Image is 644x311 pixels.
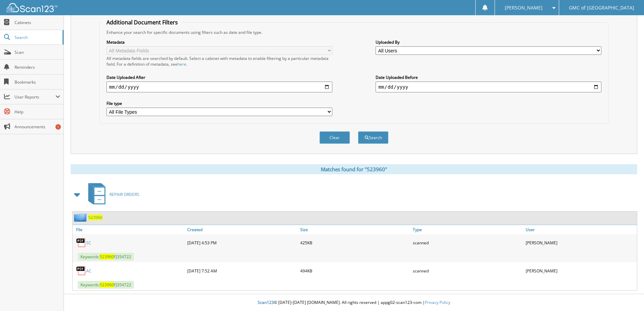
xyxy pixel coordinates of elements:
span: Bookmarks [15,79,60,85]
span: User Reports [15,94,55,100]
label: Uploaded By [376,39,601,45]
img: PDF.png [76,266,86,276]
span: Announcements [15,124,60,130]
legend: Additional Document Filters [103,19,181,26]
button: Search [358,131,388,144]
a: User [524,225,637,234]
a: AC [86,268,92,274]
span: [PERSON_NAME] [505,6,543,10]
span: 523960 [100,282,114,288]
a: File [73,225,186,234]
span: REPAIR ORDERS [110,192,139,197]
a: 523960 [88,215,102,220]
div: © [DATE]-[DATE] [DOMAIN_NAME]. All rights reserved | appg02-scan123-com | [64,294,644,311]
span: Help [15,109,60,115]
img: PDF.png [76,238,86,248]
span: Search [15,35,59,40]
a: here [177,61,186,67]
a: SC [86,240,91,246]
span: Reminders [15,64,60,70]
a: Type [411,225,524,234]
div: 1 [55,124,61,130]
span: Keywords: FJ354722 [78,281,134,289]
div: Matches found for "523960" [71,164,637,174]
div: scanned [411,236,524,249]
div: Enhance your search for specific documents using filters such as date and file type. [103,29,605,35]
span: Scan [15,49,60,55]
img: scan123-logo-white.svg [7,3,57,12]
div: 425KB [299,236,411,249]
div: [DATE] 7:52 AM [186,264,299,277]
iframe: Chat Widget [610,279,644,311]
a: Created [186,225,299,234]
a: REPAIR ORDERS [84,181,139,208]
a: Privacy Policy [425,299,450,305]
input: end [376,82,601,92]
span: 523960 [100,254,114,260]
a: Size [299,225,411,234]
label: Date Uploaded After [106,74,332,80]
img: folder2.png [74,213,88,222]
label: Date Uploaded Before [376,74,601,80]
label: File type [106,101,332,106]
span: Scan123 [258,299,274,305]
span: GMC of [GEOGRAPHIC_DATA] [569,6,634,10]
div: All metadata fields are searched by default. Select a cabinet with metadata to enable filtering b... [106,55,332,67]
span: Keywords: FJ354722 [78,253,134,261]
div: [PERSON_NAME] [524,264,637,277]
div: scanned [411,264,524,277]
input: start [106,82,332,92]
button: Clear [319,131,350,144]
div: [DATE] 4:53 PM [186,236,299,249]
span: Cabinets [15,20,60,25]
label: Metadata [106,39,332,45]
div: 494KB [299,264,411,277]
div: [PERSON_NAME] [524,236,637,249]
